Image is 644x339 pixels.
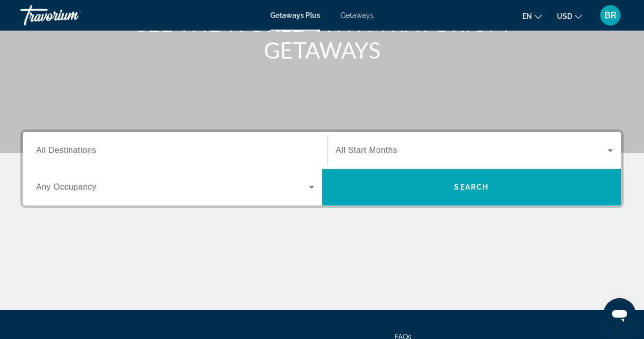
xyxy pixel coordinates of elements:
button: Change currency [557,9,582,23]
div: Search widget [23,132,621,205]
span: BR [604,10,617,20]
span: USD [557,12,572,20]
span: Any Occupancy [36,182,97,191]
button: User Menu [597,5,624,26]
span: en [522,12,532,20]
h1: SEE THE WORLD WITH TRAVORIUM GETAWAYS [131,10,513,63]
span: All Destinations [36,146,96,154]
iframe: Кнопка запуска окна обмена сообщениями [603,298,636,331]
button: Search [322,169,622,205]
span: All Start Months [336,146,398,154]
span: Search [454,183,489,191]
a: Getaways Plus [270,11,320,19]
a: Getaways [341,11,374,19]
button: Change language [522,9,542,23]
a: Travorium [20,2,122,29]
